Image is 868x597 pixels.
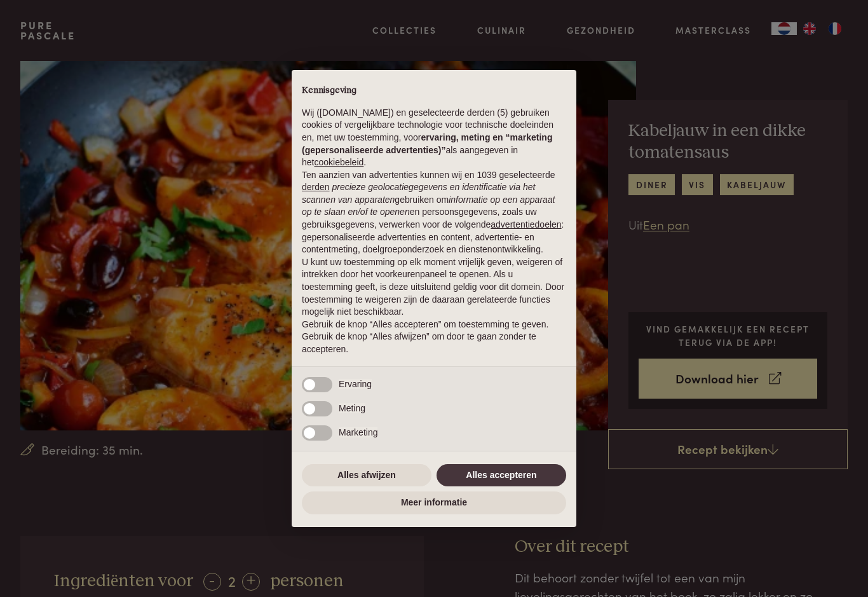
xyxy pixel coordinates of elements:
button: Alles accepteren [437,464,566,487]
button: Meer informatie [302,491,566,514]
span: Ervaring [339,379,372,389]
em: informatie op een apparaat op te slaan en/of te openen [302,195,555,217]
a: cookiebeleid [314,157,363,167]
strong: ervaring, meting en “marketing (gepersonaliseerde advertenties)” [302,132,552,155]
span: Marketing [339,427,377,437]
em: precieze geolocatiegegevens en identificatie via het scannen van apparaten [302,182,535,205]
p: Ten aanzien van advertenties kunnen wij en 1039 geselecteerde gebruiken om en persoonsgegevens, z... [302,169,566,256]
span: Meting [339,403,365,413]
button: derden [302,181,330,194]
button: Alles afwijzen [302,464,431,487]
p: U kunt uw toestemming op elk moment vrijelijk geven, weigeren of intrekken door het voorkeurenpan... [302,256,566,319]
button: advertentiedoelen [491,219,561,231]
p: Gebruik de knop “Alles accepteren” om toestemming te geven. Gebruik de knop “Alles afwijzen” om d... [302,319,566,356]
h2: Kennisgeving [302,85,566,97]
p: Wij ([DOMAIN_NAME]) en geselecteerde derden (5) gebruiken cookies of vergelijkbare technologie vo... [302,107,566,169]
